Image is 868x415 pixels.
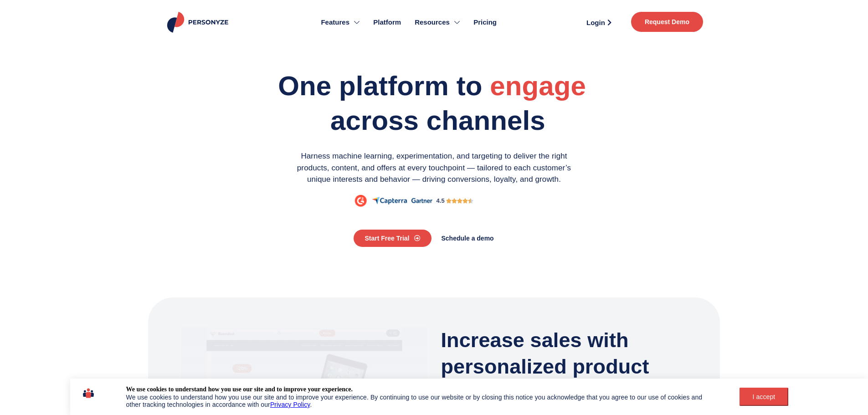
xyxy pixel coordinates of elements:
[467,5,503,40] a: Pricing
[457,197,462,205] i: 
[468,197,473,205] i: 
[366,5,408,40] a: Platform
[314,5,366,40] a: Features
[442,235,494,241] span: Schedule a demo
[441,327,687,406] h3: Increase sales with personalized product recommendations
[83,385,94,401] img: icon
[446,197,474,205] div: 4.5/5
[365,235,409,241] span: Start Free Trial
[126,385,353,394] div: We use cookies to understand how you use our site and to improve your experience.
[745,393,783,400] div: I accept
[126,394,716,408] div: We use cookies to understand how you use our site and to improve your experience. By continuing t...
[645,19,689,25] span: Request Demo
[270,401,310,408] a: Privacy Policy
[373,17,401,28] span: Platform
[165,12,232,33] img: Personyze logo
[278,71,482,101] span: One platform to
[452,197,457,205] i: 
[286,150,582,185] p: Harness machine learning, experimentation, and targeting to deliver the right products, content, ...
[631,12,703,32] a: Request Demo
[576,15,622,29] a: Login
[446,197,452,205] i: 
[321,17,349,28] span: Features
[437,196,445,205] div: 4.5
[462,197,468,205] i: 
[330,105,545,136] span: across channels
[586,19,605,26] span: Login
[473,17,497,28] span: Pricing
[354,230,431,247] a: Start Free Trial
[408,5,467,40] a: Resources
[740,388,788,406] button: I accept
[415,17,450,28] span: Resources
